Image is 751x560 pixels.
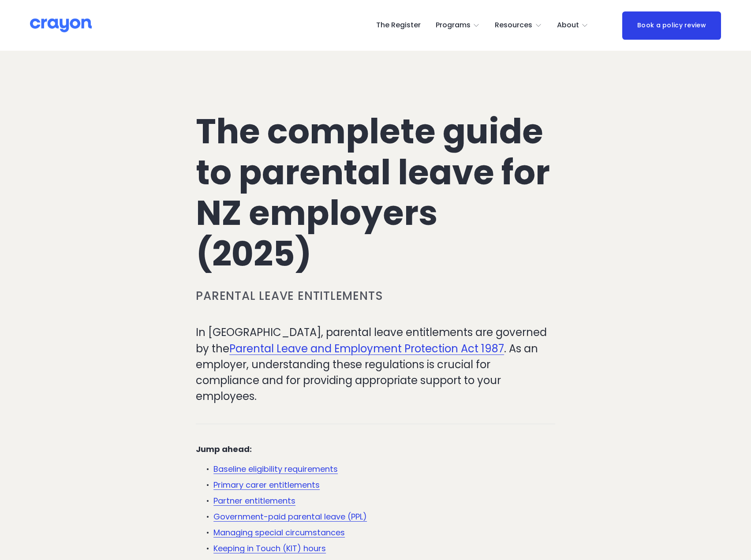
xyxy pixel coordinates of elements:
[196,325,555,404] p: In [GEOGRAPHIC_DATA], parental leave entitlements are governed by the . As an employer, understan...
[196,287,383,304] a: Parental leave entitlements
[436,19,471,32] span: Programs
[495,19,532,32] span: Resources
[229,341,504,356] a: Parental Leave and Employment Protection Act 1987
[557,19,589,33] a: folder dropdown
[30,18,92,33] img: Crayon
[622,11,721,40] a: Book a policy review
[376,19,421,33] a: The Register
[213,511,367,522] a: Government-paid parental leave (PPL)
[213,479,320,490] a: Primary carer entitlements
[213,463,338,474] a: Baseline eligibility requirements
[213,543,326,554] a: Keeping in Touch (KIT) hours
[213,527,345,538] a: Managing special circumstances
[557,19,579,32] span: About
[436,19,480,33] a: folder dropdown
[196,111,555,275] h1: The complete guide to parental leave for NZ employers (2025)
[196,444,252,455] strong: Jump ahead:
[495,19,542,33] a: folder dropdown
[213,495,295,506] a: Partner entitlements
